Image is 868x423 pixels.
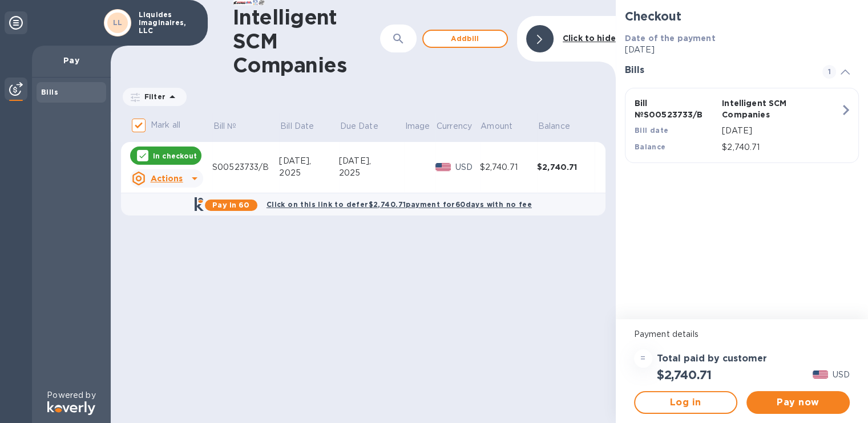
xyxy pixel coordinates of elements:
h3: Total paid by customer [657,353,767,364]
button: Bill №S00523733/BIntelligent SCM CompaniesBill date[DATE]Balance$2,740.71 [625,88,859,163]
p: Liquides Imaginaires, LLC [139,11,196,35]
p: Powered by [47,389,95,401]
p: Bill Date [280,120,314,132]
h3: Bills [625,65,809,76]
b: Pay in 60 [212,201,249,209]
div: 2025 [339,167,404,179]
div: S00523733/B [212,161,279,173]
div: $2,740.71 [537,161,595,173]
div: [DATE], [279,155,339,167]
p: Bill № S00523733/B [635,97,717,120]
span: Amount [481,120,527,132]
span: Pay now [756,396,841,409]
button: Log in [634,391,737,414]
b: Bill date [635,126,669,135]
p: Balance [538,120,570,132]
span: Add bill [433,32,498,46]
img: USD [435,163,451,171]
p: Pay [41,55,102,66]
span: Balance [538,120,585,132]
b: Balance [635,143,666,151]
h1: Intelligent SCM Companies [233,5,380,77]
p: $2,740.71 [722,141,840,153]
p: Payment details [634,328,850,340]
div: [DATE], [339,155,404,167]
h2: $2,740.71 [657,368,712,382]
b: LL [113,18,123,27]
p: Intelligent SCM Companies [722,97,805,120]
p: USD [833,369,850,381]
img: Logo [47,401,95,415]
button: Addbill [422,30,508,48]
div: 2025 [279,167,339,179]
p: Currency [437,120,472,132]
span: 1 [822,65,836,79]
p: Filter [140,92,165,101]
b: Date of the payment [625,34,716,43]
b: Click on this link to defer $2,740.71 payment for 60 days with no fee [267,200,532,209]
div: $2,740.71 [480,161,538,173]
p: Image [405,120,430,132]
p: Due Date [340,120,378,132]
b: Click to hide [563,34,616,43]
span: Log in [644,396,727,409]
p: Amount [481,120,512,132]
p: [DATE] [722,125,840,137]
p: [DATE] [625,44,859,56]
span: Bill № [213,120,252,132]
p: Mark all [151,119,180,131]
div: = [634,349,652,368]
button: Pay now [746,391,850,414]
b: Bills [41,88,58,96]
p: In checkout [153,151,197,161]
img: USD [813,371,828,379]
p: Bill № [213,120,237,132]
span: Due Date [340,120,393,132]
span: Bill Date [280,120,329,132]
u: Actions [150,174,183,183]
p: USD [455,161,480,173]
h2: Checkout [625,9,859,23]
